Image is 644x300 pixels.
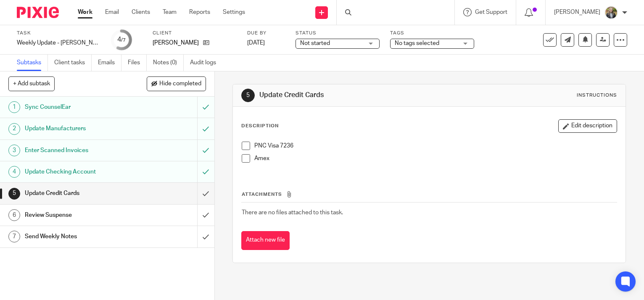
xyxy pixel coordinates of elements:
[163,8,177,16] a: Team
[223,8,245,16] a: Settings
[117,35,126,45] div: 4
[577,92,617,99] div: Instructions
[247,40,265,46] span: [DATE]
[296,30,380,37] label: Status
[8,209,20,221] div: 6
[159,81,201,87] span: Hide completed
[241,231,290,250] button: Attach new file
[395,40,439,46] span: No tags selected
[25,230,134,243] h1: Send Weekly Notes
[132,8,150,16] a: Clients
[558,119,617,133] button: Edit description
[17,55,48,71] a: Subtasks
[390,30,474,37] label: Tags
[25,101,134,113] h1: Sync CounselEar
[98,55,121,71] a: Emails
[254,154,617,163] p: Amex
[25,122,134,135] h1: Update Manufacturers
[121,38,126,42] small: /7
[78,8,92,16] a: Work
[153,39,199,47] p: [PERSON_NAME]
[25,209,134,221] h1: Review Suspense
[105,8,119,16] a: Email
[241,123,279,129] p: Description
[254,142,617,150] p: PNC Visa 7236
[17,7,59,18] img: Pixie
[147,76,206,91] button: Hide completed
[25,166,134,178] h1: Update Checking Account
[25,187,134,200] h1: Update Credit Cards
[247,30,285,37] label: Due by
[8,231,20,242] div: 7
[128,55,147,71] a: Files
[8,101,20,113] div: 1
[259,91,447,100] h1: Update Credit Cards
[8,145,20,156] div: 3
[8,188,20,200] div: 5
[242,210,343,216] span: There are no files attached to this task.
[242,192,282,197] span: Attachments
[190,55,222,71] a: Audit logs
[8,166,20,178] div: 4
[189,8,210,16] a: Reports
[604,6,618,19] img: image.jpg
[17,39,101,47] div: Weekly Update - Yoder
[8,76,55,91] button: + Add subtask
[17,39,101,47] div: Weekly Update - [PERSON_NAME]
[554,8,600,16] p: [PERSON_NAME]
[300,40,330,46] span: Not started
[475,9,507,15] span: Get Support
[153,30,237,37] label: Client
[17,30,101,37] label: Task
[241,89,255,102] div: 5
[8,123,20,135] div: 2
[25,144,134,157] h1: Enter Scanned Invoices
[54,55,92,71] a: Client tasks
[153,55,184,71] a: Notes (0)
